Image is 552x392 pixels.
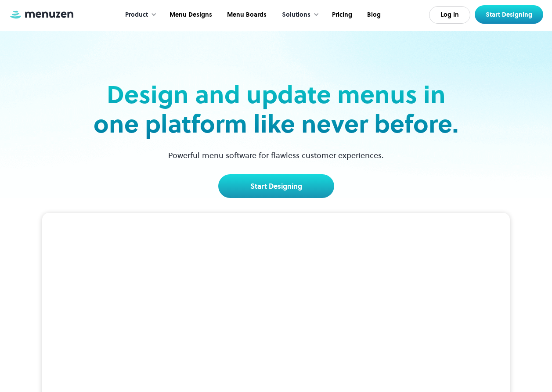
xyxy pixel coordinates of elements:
[116,1,161,29] div: Product
[161,1,219,29] a: Menu Designs
[475,5,543,24] a: Start Designing
[324,1,359,29] a: Pricing
[282,10,310,20] div: Solutions
[125,10,148,20] div: Product
[91,80,462,139] h2: Design and update menus in one platform like never before.
[157,149,395,161] p: Powerful menu software for flawless customer experiences.
[429,6,470,24] a: Log In
[218,174,334,198] a: Start Designing
[359,1,387,29] a: Blog
[219,1,273,29] a: Menu Boards
[273,1,324,29] div: Solutions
